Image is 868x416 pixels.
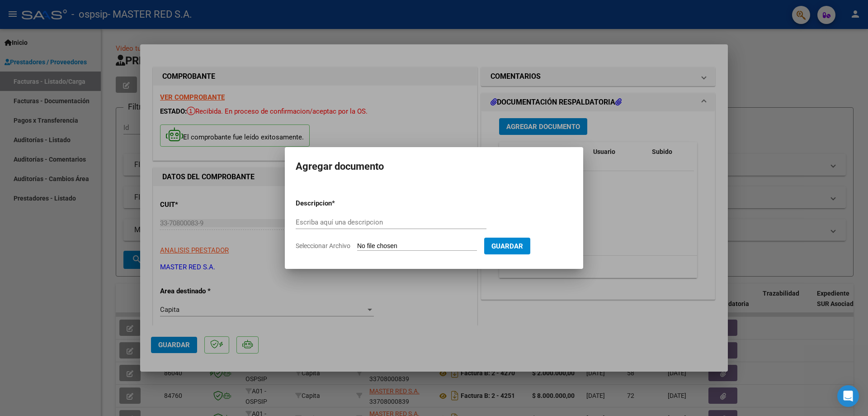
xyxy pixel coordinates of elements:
h2: Agregar documento [296,158,572,175]
span: Guardar [491,242,523,250]
span: Seleccionar Archivo [296,242,350,249]
div: Open Intercom Messenger [837,385,859,407]
p: Descripcion [296,198,379,209]
button: Guardar [484,238,530,254]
